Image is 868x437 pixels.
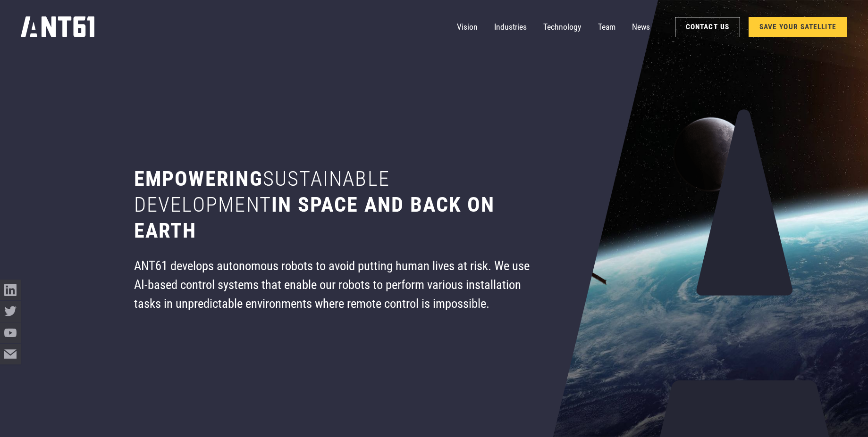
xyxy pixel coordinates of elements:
a: News [632,16,650,37]
a: Technology [543,16,581,37]
a: Contact Us [675,17,740,37]
a: Vision [457,16,478,37]
a: Industries [494,16,527,37]
h1: Empowering in space and back on earth [134,166,536,244]
a: home [21,13,95,41]
div: ANT61 develops autonomous robots to avoid putting human lives at risk. We use AI-based control sy... [134,256,536,313]
a: SAVE YOUR SATELLITE [749,17,847,37]
a: Team [598,16,615,37]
